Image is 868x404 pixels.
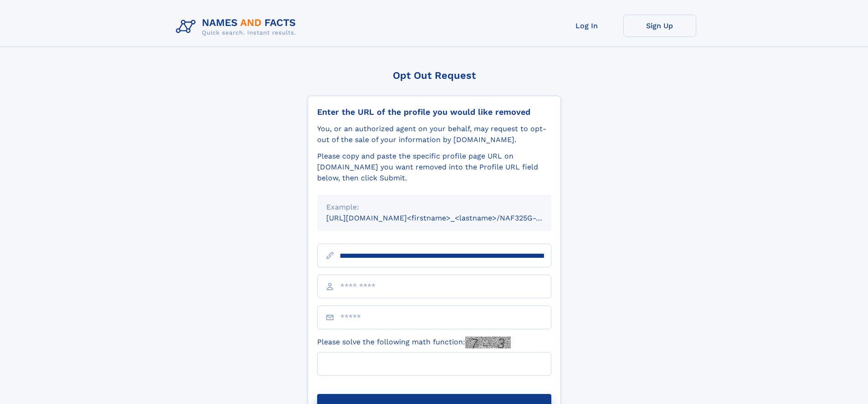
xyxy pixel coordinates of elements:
[308,70,561,81] div: Opt Out Request
[172,15,303,39] img: Logo Names and Facts
[623,15,696,37] a: Sign Up
[317,337,511,348] label: Please solve the following math function:
[317,107,551,117] div: Enter the URL of the profile you would like removed
[326,214,569,222] small: [URL][DOMAIN_NAME]<firstname>_<lastname>/NAF325G-xxxxxxxx
[317,151,551,184] div: Please copy and paste the specific profile page URL on [DOMAIN_NAME] you want removed into the Pr...
[550,15,623,37] a: Log In
[326,202,542,213] div: Example:
[317,123,551,145] div: You, or an authorized agent on your behalf, may request to opt-out of the sale of your informatio...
